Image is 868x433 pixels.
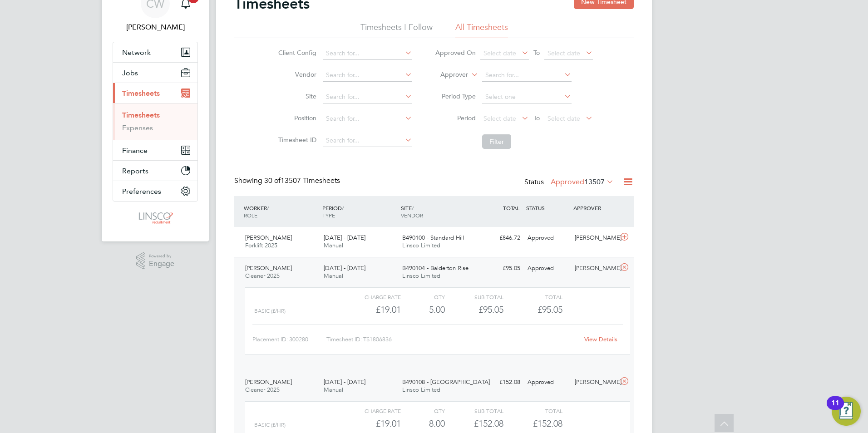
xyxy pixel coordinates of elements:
[571,231,618,246] div: [PERSON_NAME]
[323,113,412,125] input: Search for...
[571,375,618,390] div: [PERSON_NAME]
[254,422,286,428] span: basic (£/HR)
[538,304,562,315] span: £95.05
[455,22,508,38] li: All Timesheets
[401,291,445,302] div: QTY
[477,375,524,390] div: £152.08
[326,332,578,347] div: Timesheet ID: TS1806836
[122,48,151,57] span: Network
[402,241,440,249] span: Linsco Limited
[122,123,153,132] a: Expenses
[402,386,440,394] span: Linsco Limited
[245,386,280,394] span: Cleaner 2025
[323,69,412,82] input: Search for...
[524,261,571,276] div: Approved
[252,332,326,347] div: Placement ID: 300280
[122,69,138,77] span: Jobs
[276,114,316,122] label: Position
[399,200,477,223] div: SITE
[113,140,197,160] button: Finance
[402,378,490,386] span: B490108 - [GEOGRAPHIC_DATA]
[477,231,524,246] div: £846.72
[245,234,292,241] span: [PERSON_NAME]
[831,403,839,415] div: 11
[264,176,281,185] span: 30 of
[323,134,412,147] input: Search for...
[113,22,198,33] span: Chloe Whittall
[122,146,148,155] span: Finance
[113,103,197,140] div: Timesheets
[503,291,562,302] div: Total
[401,405,445,416] div: QTY
[113,63,197,83] button: Jobs
[323,91,412,103] input: Search for...
[402,272,440,280] span: Linsco Limited
[244,212,257,219] span: ROLE
[342,204,344,212] span: /
[401,416,445,431] div: 8.00
[445,416,503,431] div: £152.08
[342,302,401,317] div: £19.01
[412,204,414,212] span: /
[245,378,292,386] span: [PERSON_NAME]
[342,405,401,416] div: Charge rate
[477,261,524,276] div: £95.05
[342,416,401,431] div: £19.01
[571,261,618,276] div: [PERSON_NAME]
[427,70,468,79] label: Approver
[832,397,861,426] button: Open Resource Center, 11 new notifications
[402,234,464,241] span: B490100 - Standard Hill
[483,49,516,57] span: Select date
[323,47,412,60] input: Search for...
[122,167,148,175] span: Reports
[435,92,476,100] label: Period Type
[547,114,580,123] span: Select date
[324,272,343,280] span: Manual
[322,212,335,219] span: TYPE
[234,176,342,186] div: Showing
[571,200,618,216] div: APPROVER
[264,176,340,185] span: 13507 Timesheets
[276,70,316,79] label: Vendor
[122,89,160,98] span: Timesheets
[445,291,503,302] div: Sub Total
[113,83,197,103] button: Timesheets
[445,302,503,317] div: £95.05
[533,418,562,429] span: £152.08
[483,114,516,123] span: Select date
[113,161,197,181] button: Reports
[524,200,571,216] div: STATUS
[524,176,616,189] div: Status
[402,264,469,272] span: B490104 - Balderton Rise
[324,234,365,241] span: [DATE] - [DATE]
[324,241,343,249] span: Manual
[524,375,571,390] div: Approved
[324,264,365,272] span: [DATE] - [DATE]
[531,47,542,59] span: To
[435,49,476,57] label: Approved On
[324,386,343,394] span: Manual
[401,212,423,219] span: VENDOR
[547,49,580,57] span: Select date
[482,69,572,82] input: Search for...
[122,187,161,196] span: Preferences
[245,272,280,280] span: Cleaner 2025
[113,181,197,201] button: Preferences
[524,231,571,246] div: Approved
[482,91,572,103] input: Select one
[254,308,286,314] span: basic (£/HR)
[267,204,269,212] span: /
[122,111,160,119] a: Timesheets
[136,252,175,270] a: Powered byEngage
[531,112,542,124] span: To
[113,42,197,62] button: Network
[276,92,316,100] label: Site
[113,211,198,225] a: Go to home page
[445,405,503,416] div: Sub Total
[584,335,617,343] a: View Details
[503,405,562,416] div: Total
[320,200,399,223] div: PERIOD
[245,241,277,249] span: Forklift 2025
[401,302,445,317] div: 5.00
[136,211,174,225] img: linsco-logo-retina.png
